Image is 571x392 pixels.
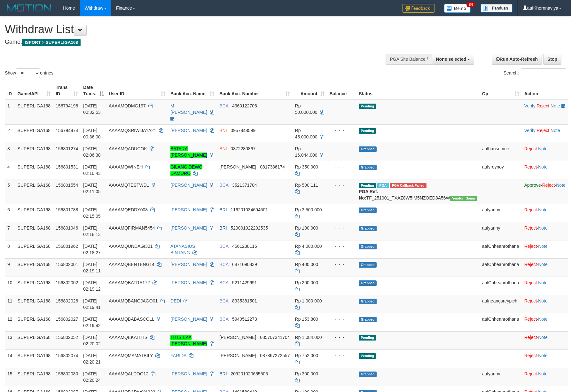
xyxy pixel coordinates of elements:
td: 2 [5,124,15,143]
a: Note [538,371,548,376]
a: Verify [524,128,536,133]
a: Reject [542,183,555,188]
a: Note [538,353,548,358]
td: · · [522,179,568,204]
a: GILANG DEWO DAMORO [170,164,202,176]
div: - - - [330,103,354,109]
a: Verify [524,103,536,108]
span: 34 [466,2,475,7]
label: Show entries [5,68,53,78]
th: Amount: activate to sort column ascending [293,82,327,100]
a: Note [538,298,548,303]
span: Rp 500.111 [295,183,318,188]
a: Reject [524,164,537,169]
a: Note [538,225,548,231]
td: SUPERLIGA168 [15,100,53,125]
span: Grabbed [359,165,377,170]
img: MOTION_logo.png [5,3,53,13]
span: BRI [219,225,227,231]
div: - - - [330,145,354,152]
span: BCA [219,244,228,249]
span: BCA [219,298,228,303]
a: Reject [524,146,537,151]
th: Date Trans.: activate to sort column descending [81,82,106,100]
span: AAAAMQWINEH [109,164,143,169]
span: Grabbed [359,372,377,377]
a: Approve [524,183,541,188]
div: - - - [330,316,354,322]
td: · [522,368,568,386]
td: SUPERLIGA168 [15,161,53,179]
a: Note [551,128,560,133]
h4: Game: [5,39,374,45]
a: Stop [543,54,561,65]
img: Button%20Memo.svg [444,4,471,13]
span: AAAAMQMAMATBILY [109,353,153,358]
span: Marked by aafseijuro [377,183,388,188]
span: 156802002 [56,280,78,285]
a: Reject [524,207,537,212]
span: [PERSON_NAME] [219,335,256,340]
td: 8 [5,240,15,258]
td: · [522,277,568,295]
img: panduan.png [481,4,512,12]
span: Copy 3521371704 to clipboard [232,183,257,188]
span: Rp 45.000.000 [295,128,317,139]
span: BRI [219,371,227,376]
a: [PERSON_NAME] [170,371,207,376]
td: aafChheanrothana [480,258,522,277]
td: SUPERLIGA168 [15,368,53,386]
span: Rp 153.800 [295,317,318,322]
th: Op: activate to sort column ascending [480,82,522,100]
span: BCA [219,103,228,108]
a: Note [538,164,548,169]
span: [DATE] 02:20:21 [83,353,101,365]
span: Rp 50.000.000 [295,103,317,115]
span: AAAAMQBENTENG14 [109,262,154,267]
span: [DATE] 02:15:05 [83,207,101,219]
a: Reject [524,280,537,285]
span: [DATE] 02:06:38 [83,146,101,158]
td: · [522,143,568,161]
td: 7 [5,222,15,240]
span: Grabbed [359,226,377,231]
div: - - - [330,243,354,249]
a: Note [538,317,548,322]
a: [PERSON_NAME] [170,207,207,212]
td: SUPERLIGA168 [15,124,53,143]
div: PGA Site Balance / [386,54,432,65]
span: Copy 4360122706 to clipboard [232,103,257,108]
a: Reject [537,103,550,108]
span: Copy 5211429691 to clipboard [232,280,257,285]
span: [DATE] 02:20:02 [83,335,101,346]
span: Rp 200.000 [295,280,318,285]
span: 156802052 [56,335,78,340]
div: - - - [330,225,354,231]
span: BCA [219,317,228,322]
span: Copy 529001022202535 to clipboard [231,225,268,231]
span: Copy 5940512273 to clipboard [232,317,257,322]
td: 4 [5,161,15,179]
a: [PERSON_NAME] [170,317,207,322]
span: Copy 209201020655505 to clipboard [231,371,268,376]
span: 156802026 [56,298,78,303]
span: BCA [219,183,228,188]
span: 156802074 [56,353,78,358]
td: · [522,295,568,313]
td: 11 [5,295,15,313]
span: [DATE] 02:19:42 [83,317,101,328]
a: Run Auto-Refresh [492,54,542,65]
a: Reject [524,371,537,376]
td: 13 [5,331,15,349]
div: - - - [330,352,354,359]
span: Grabbed [359,208,377,213]
span: Rp 752.000 [295,353,318,358]
a: DEDI [170,298,181,303]
span: BCA [219,280,228,285]
td: · · [522,124,568,143]
span: [DATE] 02:18:27 [83,244,101,255]
a: Note [538,244,548,249]
b: PGA Ref. No: [359,189,378,200]
a: Reject [537,128,550,133]
span: Copy 0372280867 to clipboard [231,146,255,151]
